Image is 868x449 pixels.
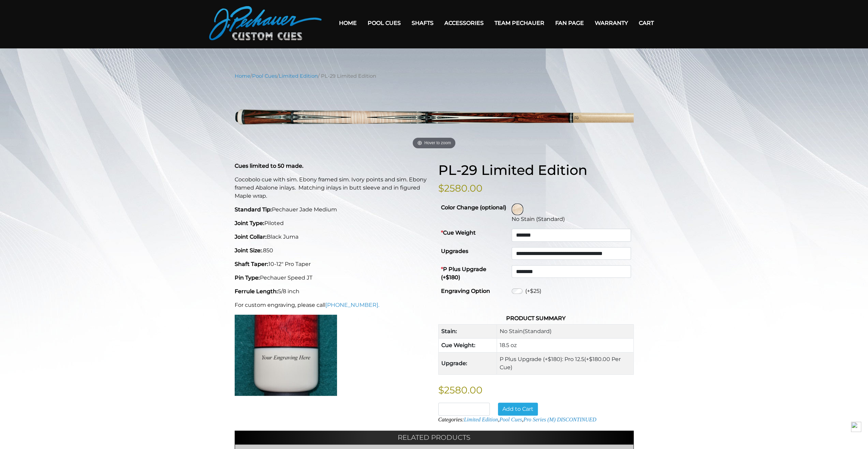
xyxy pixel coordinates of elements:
a: Shafts [406,14,439,32]
td: 18.5 oz [497,339,633,353]
strong: Shaft Taper: [235,261,268,267]
bdi: $2580.00 [438,182,483,194]
a: [PHONE_NUMBER]. [325,302,379,308]
strong: Stain: [441,328,457,334]
button: Add to Cart [498,403,538,416]
strong: Upgrades [441,248,468,254]
p: Piloted [235,219,430,227]
td: P Plus Upgrade (+$180): Pro 12.5 [497,353,633,375]
img: Pechauer Custom Cues [209,6,322,40]
a: Hover to zoom [235,85,634,151]
strong: Cue Weight [441,229,476,236]
strong: Pin Type: [235,274,260,281]
strong: P Plus Upgrade (+$180) [441,266,486,281]
h1: PL-29 Limited Edition [438,162,634,178]
a: Limited Edition [464,417,498,422]
p: 5/8 inch [235,287,430,296]
a: Pool Cues [252,73,277,79]
label: (+$25) [525,287,541,295]
strong: Standard Tip: [235,206,272,213]
strong: Joint Size: [235,247,262,254]
strong: Joint Type: [235,220,264,226]
a: Home [334,14,362,32]
strong: Cues limited to 50 made. [235,163,304,169]
p: .850 [235,246,430,255]
a: Cart [633,14,659,32]
p: Pechauer Speed JT [235,274,430,282]
strong: Engraving Option [441,288,490,294]
a: Pool Cues [362,14,406,32]
strong: Joint Collar: [235,234,267,240]
a: Accessories [439,14,489,32]
div: No Stain (Standard) [512,215,631,223]
p: Pechauer Jade Medium [235,206,430,214]
img: No Stain [512,204,523,214]
a: Team Pechauer [489,14,550,32]
strong: Product Summary [506,315,565,321]
a: Fan Page [550,14,589,32]
strong: Upgrade: [441,360,467,366]
a: Home [235,73,250,79]
bdi: $2580.00 [438,384,483,396]
p: Cocobolo cue with sim. Ebony framed sim. Ivory points and sim. Ebony framed Abalone inlays. Match... [235,176,430,200]
p: 10-12″ Pro Taper [235,260,430,268]
a: Warranty [589,14,633,32]
td: No Stain [497,325,633,339]
nav: Breadcrumb [235,72,634,80]
h2: Related products [235,431,634,444]
strong: Color Change (optional) [441,204,506,211]
a: Pool Cues [499,417,522,422]
a: Limited Edition [279,73,318,79]
span: (Standard) [523,328,551,334]
p: Black Juma [235,233,430,241]
p: For custom engraving, please call [235,301,430,309]
span: Categories: , , [438,417,597,422]
strong: Cue Weight: [441,342,475,348]
strong: Ferrule Length: [235,288,278,295]
a: Pro Series (M) DISCONTINUED [523,417,596,422]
